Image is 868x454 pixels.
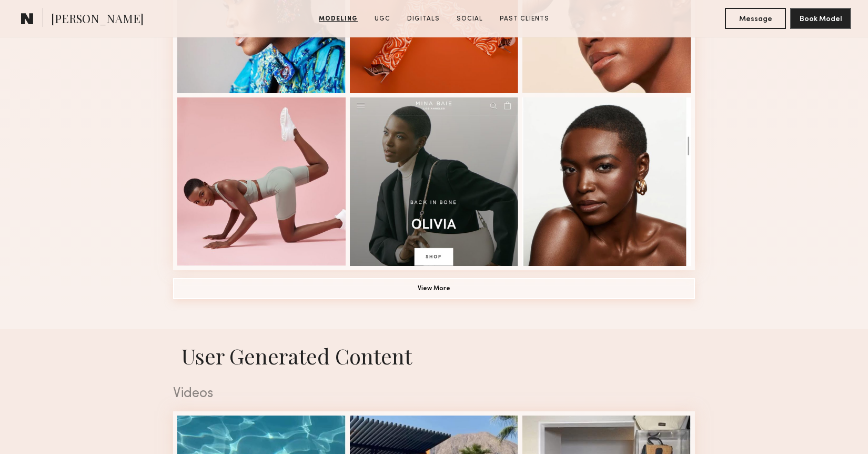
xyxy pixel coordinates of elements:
[790,14,851,23] a: Book Model
[403,14,444,24] a: Digitals
[173,387,695,401] div: Videos
[51,11,144,29] span: [PERSON_NAME]
[725,8,786,29] button: Message
[315,14,362,24] a: Modeling
[452,14,487,24] a: Social
[165,342,703,370] h1: User Generated Content
[173,278,695,299] button: View More
[496,14,553,24] a: Past Clients
[790,8,851,29] button: Book Model
[370,14,395,24] a: UGC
